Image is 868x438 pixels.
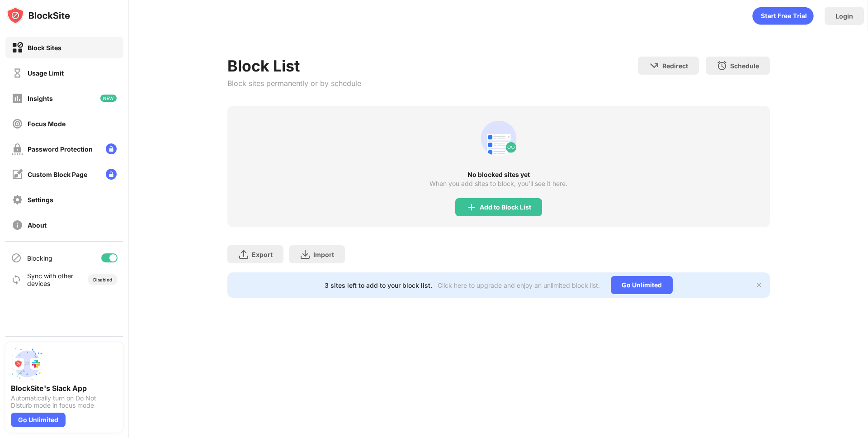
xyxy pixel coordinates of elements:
[27,254,52,262] div: Blocking
[662,62,688,70] div: Redirect
[12,143,23,155] img: password-protection-off.svg
[12,169,23,180] img: customize-block-page-off.svg
[11,395,118,409] div: Automatically turn on Do Not Disturb mode in focus mode
[28,145,93,153] div: Password Protection
[28,95,53,102] div: Insights
[100,95,117,102] img: new-icon.svg
[12,93,23,104] img: insights-off.svg
[106,143,117,154] img: lock-menu.svg
[227,79,361,88] div: Block sites permanently or by schedule
[12,67,23,79] img: time-usage-off.svg
[28,196,53,204] div: Settings
[11,274,22,285] img: sync-icon.svg
[6,6,70,24] img: logo-blocksite.svg
[252,251,273,258] div: Export
[106,169,117,180] img: lock-menu.svg
[313,251,334,258] div: Import
[12,42,23,53] img: block-on.svg
[28,120,66,128] div: Focus Mode
[325,281,432,289] div: 3 sites left to add to your block list.
[12,194,23,205] img: settings-off.svg
[480,204,531,211] div: Add to Block List
[11,348,43,380] img: push-slack.svg
[28,44,61,52] div: Block Sites
[11,252,22,263] img: blocking-icon.svg
[27,272,74,287] div: Sync with other devices
[28,69,64,77] div: Usage Limit
[611,276,673,294] div: Go Unlimited
[835,12,853,20] div: Login
[755,281,763,289] img: x-button.svg
[429,180,567,187] div: When you add sites to block, you’ll see it here.
[227,57,361,75] div: Block List
[93,277,112,282] div: Disabled
[28,221,47,229] div: About
[11,384,118,393] div: BlockSite's Slack App
[752,7,814,25] div: animation
[12,219,23,231] img: about-off.svg
[477,117,520,160] div: animation
[227,171,770,178] div: No blocked sites yet
[730,62,759,70] div: Schedule
[12,118,23,129] img: focus-off.svg
[11,413,66,427] div: Go Unlimited
[438,281,600,289] div: Click here to upgrade and enjoy an unlimited block list.
[28,171,87,178] div: Custom Block Page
